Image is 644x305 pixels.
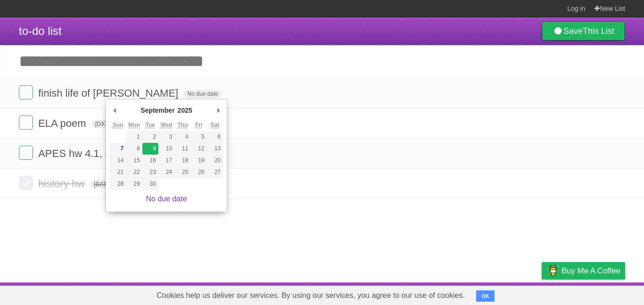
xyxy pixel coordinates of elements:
[19,176,33,190] label: Done
[158,143,174,155] button: 10
[174,155,190,166] button: 18
[190,166,206,178] button: 26
[19,146,33,160] label: Done
[19,115,33,130] label: Done
[142,155,158,166] button: 16
[190,131,206,143] button: 5
[447,285,486,303] a: Developers
[214,103,223,117] button: Next Month
[38,117,89,129] span: ELA poem
[176,103,194,117] div: 2025
[158,155,174,166] button: 17
[19,25,62,37] span: to-do list
[158,131,174,143] button: 3
[174,166,190,178] button: 25
[38,148,142,159] span: APES hw 4.1, 4.2, 4.3
[160,122,172,129] abbr: Wednesday
[110,178,126,190] button: 28
[561,263,620,279] span: Buy me a coffee
[90,180,116,189] span: [DATE]
[38,178,87,190] span: history hw
[195,122,202,129] abbr: Friday
[546,263,559,279] img: Buy me a coffee
[183,90,222,98] span: No due date
[126,143,142,155] button: 8
[38,87,181,99] span: finish life of [PERSON_NAME]
[583,26,614,36] b: This List
[147,286,474,305] span: Cookies help us deliver our services. By using our services, you agree to our use of cookies.
[174,131,190,143] button: 4
[110,155,126,166] button: 14
[142,178,158,190] button: 30
[110,103,119,117] button: Previous Month
[542,22,625,41] a: SaveThis List
[142,166,158,178] button: 23
[142,143,158,155] button: 9
[476,290,495,302] button: OK
[19,85,33,99] label: Done
[110,143,126,155] button: 7
[416,285,436,303] a: About
[126,166,142,178] button: 22
[497,285,518,303] a: Terms
[128,122,140,129] abbr: Monday
[126,178,142,190] button: 29
[190,143,206,155] button: 12
[145,122,155,129] abbr: Tuesday
[146,195,187,203] a: No due date
[177,122,188,129] abbr: Thursday
[126,155,142,166] button: 15
[207,131,223,143] button: 6
[207,166,223,178] button: 27
[126,131,142,143] button: 1
[211,122,220,129] abbr: Saturday
[529,285,554,303] a: Privacy
[542,262,625,280] a: Buy me a coffee
[110,166,126,178] button: 21
[190,155,206,166] button: 19
[142,131,158,143] button: 2
[566,285,625,303] a: Suggest a feature
[207,143,223,155] button: 13
[174,143,190,155] button: 11
[158,166,174,178] button: 24
[113,122,124,129] abbr: Sunday
[91,120,117,128] span: [DATE]
[139,103,176,117] div: September
[207,155,223,166] button: 20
